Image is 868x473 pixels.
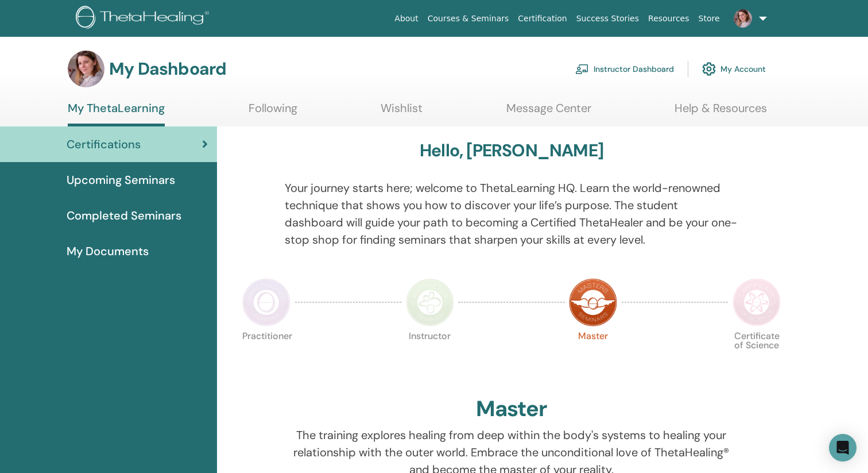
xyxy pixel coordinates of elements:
[67,171,175,189] span: Upcoming Seminars
[67,243,149,260] span: My Documents
[829,434,857,462] div: Open Intercom Messenger
[506,101,591,124] a: Message Center
[406,332,454,380] p: Instructor
[249,101,297,124] a: Following
[702,56,766,82] a: My Account
[675,101,767,124] a: Help & Resources
[242,278,290,326] img: Practitioner
[513,8,571,29] a: Certification
[569,278,617,326] img: Master
[644,8,694,29] a: Resources
[406,278,454,326] img: Instructor
[694,8,724,29] a: Store
[569,332,617,380] p: Master
[67,136,141,153] span: Certifications
[575,56,674,82] a: Instructor Dashboard
[575,64,589,74] img: chalkboard-teacher.svg
[733,332,781,380] p: Certificate of Science
[76,6,213,32] img: logo.png
[242,332,290,380] p: Practitioner
[702,59,716,79] img: cog.svg
[476,396,547,422] h2: Master
[390,8,423,29] a: About
[733,278,781,326] img: Certificate of Science
[68,51,104,87] img: default.jpg
[109,59,226,79] h3: My Dashboard
[572,8,644,29] a: Success Stories
[423,8,514,29] a: Courses & Seminars
[420,140,603,161] h3: Hello, [PERSON_NAME]
[285,179,738,248] p: Your journey starts here; welcome to ThetaLearning HQ. Learn the world-renowned technique that sh...
[67,207,181,224] span: Completed Seminars
[734,9,752,28] img: default.jpg
[381,101,423,124] a: Wishlist
[68,101,165,126] a: My ThetaLearning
